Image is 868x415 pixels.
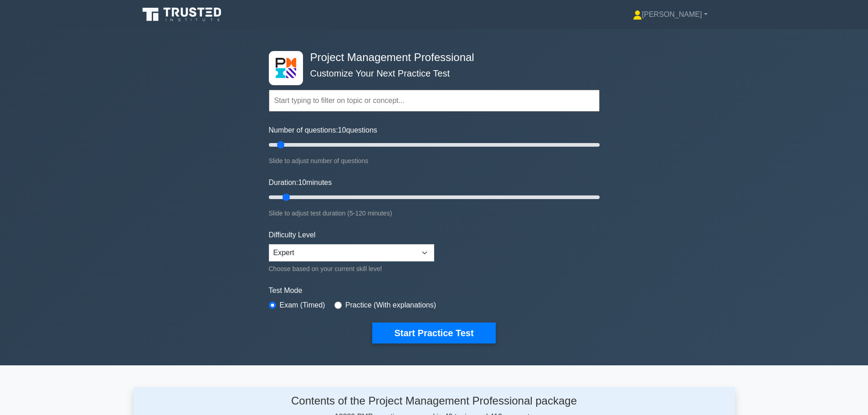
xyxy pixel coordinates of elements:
[269,208,600,219] div: Slide to adjust test duration (5-120 minutes)
[338,126,346,134] span: 10
[611,5,729,24] a: [PERSON_NAME]
[298,179,306,186] span: 10
[280,300,325,311] label: Exam (Timed)
[220,395,649,408] h4: Contents of the Project Management Professional package
[345,300,436,311] label: Practice (With explanations)
[269,125,377,136] label: Number of questions: questions
[269,285,600,296] label: Test Mode
[269,90,600,112] input: Start typing to filter on topic or concept...
[307,51,555,64] h4: Project Management Professional
[269,177,332,188] label: Duration: minutes
[269,263,434,274] div: Choose based on your current skill level
[269,155,600,166] div: Slide to adjust number of questions
[269,230,316,241] label: Difficulty Level
[372,323,495,343] button: Start Practice Test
